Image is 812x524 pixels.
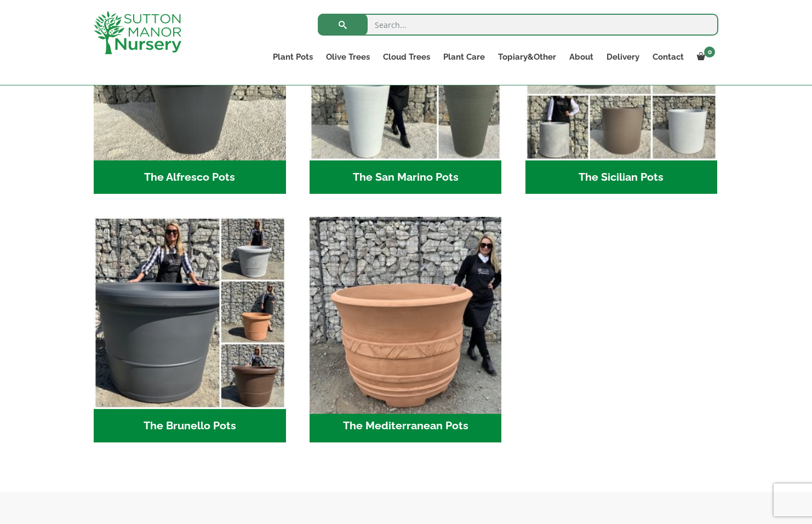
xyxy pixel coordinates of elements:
[690,49,718,65] a: 0
[376,49,437,65] a: Cloud Trees
[525,160,718,194] h2: The Sicilian Pots
[310,409,502,443] h2: The Mediterranean Pots
[94,160,286,194] h2: The Alfresco Pots
[94,409,286,443] h2: The Brunello Pots
[491,49,563,65] a: Topiary&Other
[310,160,502,194] h2: The San Marino Pots
[319,49,376,65] a: Olive Trees
[318,14,718,36] input: Search...
[94,217,286,442] a: Visit product category The Brunello Pots
[563,49,600,65] a: About
[437,49,491,65] a: Plant Care
[600,49,646,65] a: Delivery
[704,47,715,57] span: 0
[310,217,502,442] a: Visit product category The Mediterranean Pots
[305,212,506,414] img: The Mediterranean Pots
[646,49,690,65] a: Contact
[94,11,181,54] img: logo
[266,49,319,65] a: Plant Pots
[94,217,286,409] img: The Brunello Pots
